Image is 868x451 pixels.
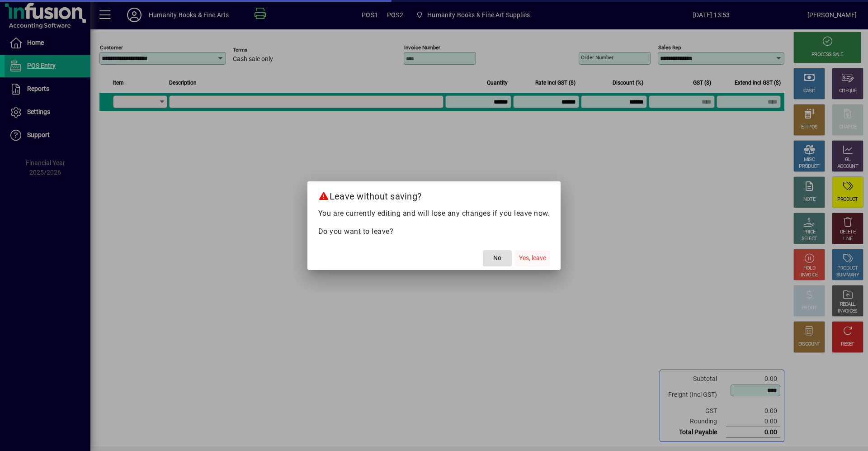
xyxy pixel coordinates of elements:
[307,181,561,208] h2: Leave without saving?
[493,253,501,263] span: No
[519,253,546,263] span: Yes, leave
[318,208,550,219] p: You are currently editing and will lose any changes if you leave now.
[318,226,550,237] p: Do you want to leave?
[483,250,512,266] button: No
[515,250,550,266] button: Yes, leave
